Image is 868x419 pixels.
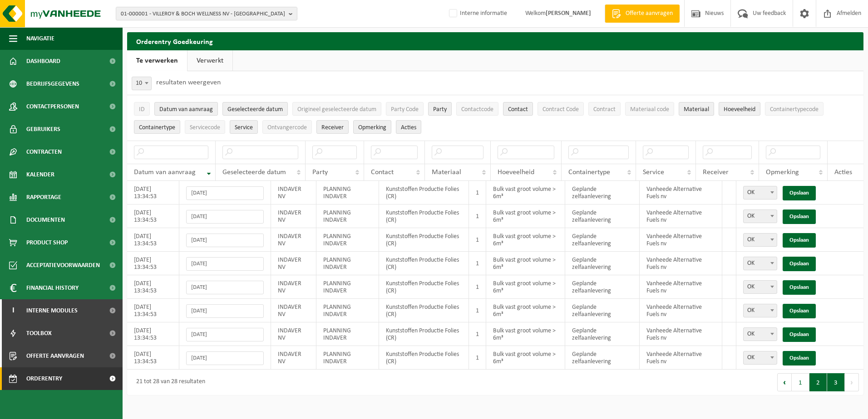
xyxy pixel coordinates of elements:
[379,346,469,370] td: Kunststoffen Productie Folies (CR)
[134,120,180,134] button: ContainertypeContainertype: Activate to sort
[461,106,493,113] span: Contactcode
[538,102,584,116] button: Contract CodeContract Code: Activate to sort
[743,233,777,247] span: OK
[316,346,379,370] td: PLANNING INDAVER
[312,169,328,176] span: Party
[230,120,258,134] button: ServiceService: Activate to sort
[783,304,816,318] a: Opslaan
[321,124,344,131] span: Receiver
[127,346,179,370] td: [DATE] 13:34:53
[565,205,640,228] td: Geplande zelfaanlevering
[271,275,316,299] td: INDAVER NV
[469,252,486,275] td: 1
[623,9,675,18] span: Offerte aanvragen
[116,7,297,20] button: 01-000001 - VILLEROY & BOCH WELLNESS NV - [GEOGRAPHIC_DATA]
[121,7,285,21] span: 01-000001 - VILLEROY & BOCH WELLNESS NV - [GEOGRAPHIC_DATA]
[26,163,54,186] span: Kalender
[222,169,286,176] span: Geselecteerde datum
[486,205,565,228] td: Bulk vast groot volume > 6m³
[26,367,103,390] span: Orderentry Goedkeuring
[743,257,777,270] span: OK
[271,346,316,370] td: INDAVER NV
[503,102,533,116] button: ContactContact: Activate to sort
[486,346,565,370] td: Bulk vast groot volume > 6m³
[26,299,78,322] span: Interne modules
[640,299,722,322] td: Vanheede Alternative Fuels nv
[271,205,316,228] td: INDAVER NV
[568,169,610,176] span: Containertype
[26,277,79,299] span: Financial History
[127,50,187,71] a: Te verwerken
[134,102,150,116] button: IDID: Activate to sort
[134,169,196,176] span: Datum van aanvraag
[26,345,84,367] span: Offerte aanvragen
[132,374,205,390] div: 21 tot 28 van 28 resultaten
[743,209,777,223] span: OK
[508,106,528,113] span: Contact
[401,124,416,131] span: Acties
[744,304,777,317] span: OK
[127,275,179,299] td: [DATE] 13:34:53
[379,205,469,228] td: Kunststoffen Productie Folies (CR)
[744,186,777,199] span: OK
[640,275,722,299] td: Vanheede Alternative Fuels nv
[379,228,469,252] td: Kunststoffen Productie Folies (CR)
[26,27,54,50] span: Navigatie
[640,252,722,275] td: Vanheede Alternative Fuels nv
[486,252,565,275] td: Bulk vast groot volume > 6m³
[447,7,507,20] label: Interne informatie
[684,106,709,113] span: Materiaal
[486,228,565,252] td: Bulk vast groot volume > 6m³
[469,275,486,299] td: 1
[262,120,312,134] button: OntvangercodeOntvangercode: Activate to sort
[486,322,565,346] td: Bulk vast groot volume > 6m³
[640,346,722,370] td: Vanheede Alternative Fuels nv
[809,373,827,391] button: 2
[765,102,824,116] button: ContainertypecodeContainertypecode: Activate to sort
[222,102,288,116] button: Geselecteerde datumGeselecteerde datum: Activate to sort
[783,257,816,271] a: Opslaan
[744,351,777,364] span: OK
[744,281,777,293] span: OK
[744,234,777,246] span: OK
[9,299,17,322] span: I
[127,32,863,50] h2: Orderentry Goedkeuring
[271,228,316,252] td: INDAVER NV
[316,299,379,322] td: PLANNING INDAVER
[469,181,486,205] td: 1
[743,186,777,200] span: OK
[132,77,152,90] span: 10
[26,118,60,141] span: Gebruikers
[227,106,283,113] span: Geselecteerde datum
[469,322,486,346] td: 1
[743,351,777,365] span: OK
[783,327,816,342] a: Opslaan
[640,181,722,205] td: Vanheede Alternative Fuels nv
[159,106,213,113] span: Datum van aanvraag
[565,252,640,275] td: Geplande zelfaanlevering
[640,228,722,252] td: Vanheede Alternative Fuels nv
[316,120,349,134] button: ReceiverReceiver: Activate to sort
[185,120,225,134] button: ServicecodeServicecode: Activate to sort
[565,346,640,370] td: Geplande zelfaanlevering
[703,169,729,176] span: Receiver
[292,102,381,116] button: Origineel geselecteerde datumOrigineel geselecteerde datum: Activate to sort
[139,106,145,113] span: ID
[777,373,792,391] button: Previous
[565,228,640,252] td: Geplande zelfaanlevering
[379,181,469,205] td: Kunststoffen Productie Folies (CR)
[845,373,859,391] button: Next
[783,186,816,200] a: Opslaan
[433,106,447,113] span: Party
[26,322,52,345] span: Toolbox
[783,280,816,295] a: Opslaan
[371,169,394,176] span: Contact
[267,124,307,131] span: Ontvangercode
[827,373,845,391] button: 3
[316,228,379,252] td: PLANNING INDAVER
[565,322,640,346] td: Geplande zelfaanlevering
[396,120,421,134] button: Acties
[132,77,151,90] span: 10
[744,257,777,270] span: OK
[565,299,640,322] td: Geplande zelfaanlevering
